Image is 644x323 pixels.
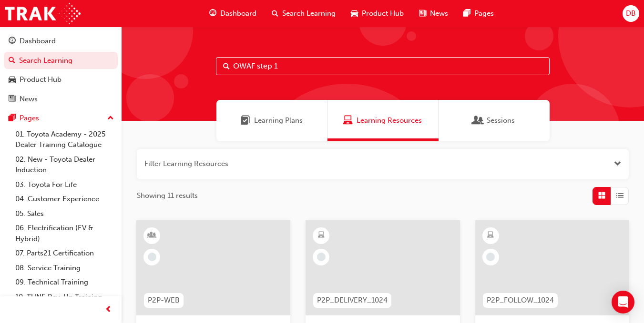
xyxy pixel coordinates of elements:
[11,206,118,221] a: 05. Sales
[149,229,155,242] span: learningResourceType_INSTRUCTOR_LED-icon
[317,253,326,261] span: learningRecordVerb_NONE-icon
[223,61,230,72] span: Search
[9,57,15,65] span: search-icon
[216,57,550,75] input: Search...
[318,229,325,242] span: learningResourceType_ELEARNING-icon
[612,291,634,313] div: Open Intercom Messenger
[626,8,636,19] span: DB
[614,158,621,169] button: Open the filter
[220,8,256,19] span: Dashboard
[487,295,554,306] span: P2P_FOLLOW_1024
[137,190,198,201] span: Showing 11 results
[11,275,118,290] a: 09. Technical Training
[616,190,624,201] span: List
[202,4,264,23] a: guage-iconDashboard
[264,4,343,23] a: search-iconSearch Learning
[474,8,494,19] span: Pages
[4,109,118,127] button: Pages
[11,261,118,275] a: 08. Service Training
[623,5,639,22] button: DB
[473,115,483,126] span: Sessions
[4,32,118,50] a: Dashboard
[241,115,250,126] span: Learning Plans
[148,253,156,261] span: learningRecordVerb_NONE-icon
[4,90,118,108] a: News
[456,4,501,23] a: pages-iconPages
[430,8,448,19] span: News
[20,74,61,85] div: Product Hub
[486,253,495,261] span: learningRecordVerb_NONE-icon
[5,3,81,24] img: Trak
[11,221,118,246] a: 06. Electrification (EV & Hybrid)
[439,100,550,141] a: SessionsSessions
[4,52,118,69] a: Search Learning
[343,4,411,23] a: car-iconProduct Hub
[327,100,439,141] a: Learning ResourcesLearning Resources
[317,295,388,306] span: P2P_DELIVERY_1024
[105,304,112,316] span: prev-icon
[209,8,216,20] span: guage-icon
[351,8,358,20] span: car-icon
[216,100,327,141] a: Learning PlansLearning Plans
[419,8,426,20] span: news-icon
[11,246,118,261] a: 07. Parts21 Certification
[362,8,404,19] span: Product Hub
[11,152,118,177] a: 02. New - Toyota Dealer Induction
[343,115,353,126] span: Learning Resources
[9,37,16,46] span: guage-icon
[411,4,456,23] a: news-iconNews
[11,127,118,152] a: 01. Toyota Academy - 2025 Dealer Training Catalogue
[107,112,114,125] span: up-icon
[20,94,38,105] div: News
[11,177,118,192] a: 03. Toyota For Life
[9,114,16,123] span: pages-icon
[20,113,39,124] div: Pages
[463,8,470,20] span: pages-icon
[9,95,16,104] span: news-icon
[487,229,494,242] span: learningResourceType_ELEARNING-icon
[254,115,303,126] span: Learning Plans
[487,115,515,126] span: Sessions
[20,36,56,47] div: Dashboard
[598,190,605,201] span: Grid
[9,76,16,84] span: car-icon
[148,295,180,306] span: P2P-WEB
[11,290,118,304] a: 10. TUNE Rev-Up Training
[357,115,422,126] span: Learning Resources
[4,71,118,88] a: Product Hub
[11,192,118,206] a: 04. Customer Experience
[4,30,118,109] button: DashboardSearch LearningProduct HubNews
[282,8,336,19] span: Search Learning
[272,8,278,20] span: search-icon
